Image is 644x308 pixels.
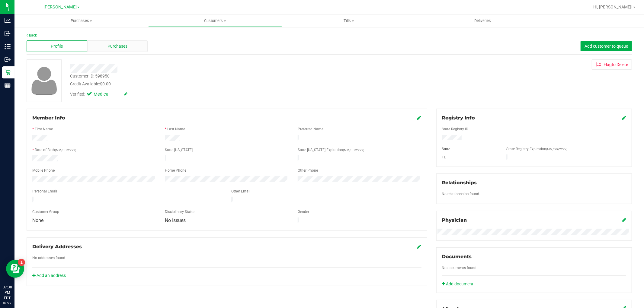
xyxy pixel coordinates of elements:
[282,14,416,27] a: Tills
[581,41,632,51] button: Add customer to queue
[32,168,55,173] label: Mobile Phone
[593,5,633,9] span: Hi, [PERSON_NAME]!
[416,14,549,27] a: Deliveries
[298,168,318,173] label: Other Phone
[298,147,364,153] label: State [US_STATE] Expiration
[32,218,43,223] span: None
[506,146,567,152] label: State Registry Expiration
[298,126,323,132] label: Preferred Name
[442,126,469,132] label: State Registry ID
[442,254,472,259] span: Documents
[70,91,127,98] div: Verified:
[165,209,196,214] label: Disciplinary Status
[282,18,415,24] span: Tills
[5,69,11,75] inline-svg: Retail
[165,168,187,173] label: Home Phone
[466,18,499,24] span: Deliveries
[5,43,11,49] inline-svg: Inventory
[437,154,502,160] div: FL
[27,33,37,37] a: Back
[28,65,60,96] img: user-icon.png
[442,266,478,270] span: No documents found.
[32,189,57,194] label: Personal Email
[100,81,111,86] span: $0.00
[231,189,250,194] label: Other Email
[5,30,11,37] inline-svg: Inbound
[55,148,76,152] span: (MM/DD/YYYY)
[442,191,480,197] label: No relationships found.
[437,146,502,152] div: State
[585,44,628,49] span: Add customer to queue
[592,59,632,70] button: Flagto Delete
[107,43,127,49] span: Purchases
[165,218,186,223] span: No Issues
[165,147,193,153] label: State [US_STATE]
[35,147,76,153] label: Date of Birth
[14,14,148,27] a: Purchases
[3,284,12,301] p: 07:38 PM EDT
[5,56,11,62] inline-svg: Outbound
[6,260,24,278] iframe: Resource center
[343,148,364,152] span: (MM/DD/YYYY)
[442,115,475,121] span: Registry Info
[149,18,282,24] span: Customers
[168,126,185,132] label: Last Name
[32,255,65,261] label: No addresses found
[32,115,65,121] span: Member Info
[43,5,77,10] span: [PERSON_NAME]
[3,301,12,305] p: 09/27
[18,259,25,266] iframe: Resource center unread badge
[14,18,148,24] span: Purchases
[70,73,110,79] div: Customer ID: 598950
[5,82,11,88] inline-svg: Reports
[5,17,11,24] inline-svg: Analytics
[442,281,477,287] a: Add document
[51,43,63,49] span: Profile
[442,180,477,186] span: Relationships
[94,91,118,98] span: Medical
[298,209,309,214] label: Gender
[70,81,368,87] div: Credit Available:
[148,14,282,27] a: Customers
[546,148,567,151] span: (MM/DD/YYYY)
[442,217,467,223] span: Physician
[35,126,53,132] label: First Name
[32,273,66,278] a: Add an address
[32,209,59,214] label: Customer Group
[32,244,82,249] span: Delivery Addresses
